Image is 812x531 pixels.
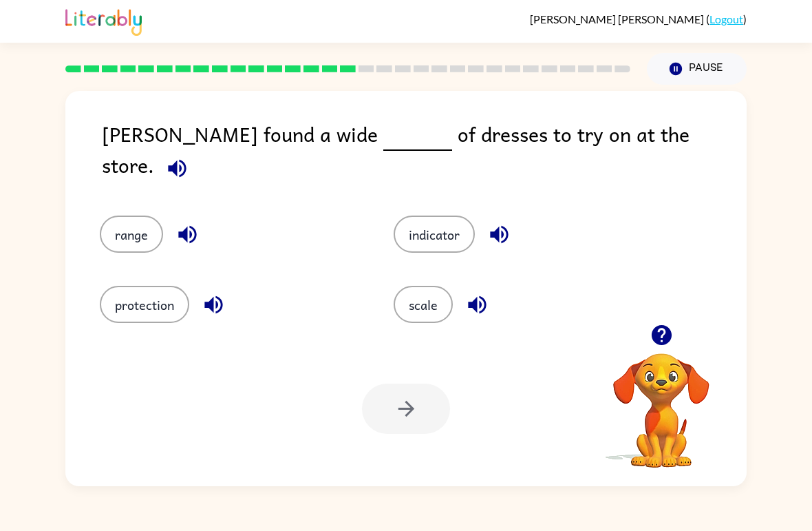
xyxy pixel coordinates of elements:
div: ( ) [530,12,747,25]
div: [PERSON_NAME] found a wide of dresses to try on at the store. [102,118,747,188]
video: Your browser must support playing .mp4 files to use Literably. Please try using another browser. [592,332,730,470]
span: [PERSON_NAME] [PERSON_NAME] [530,12,706,25]
img: Literably [65,6,142,36]
button: range [100,216,163,253]
button: indicator [394,216,475,253]
a: Logout [709,12,743,25]
button: protection [100,286,189,323]
button: Pause [647,53,747,85]
button: scale [394,286,453,323]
